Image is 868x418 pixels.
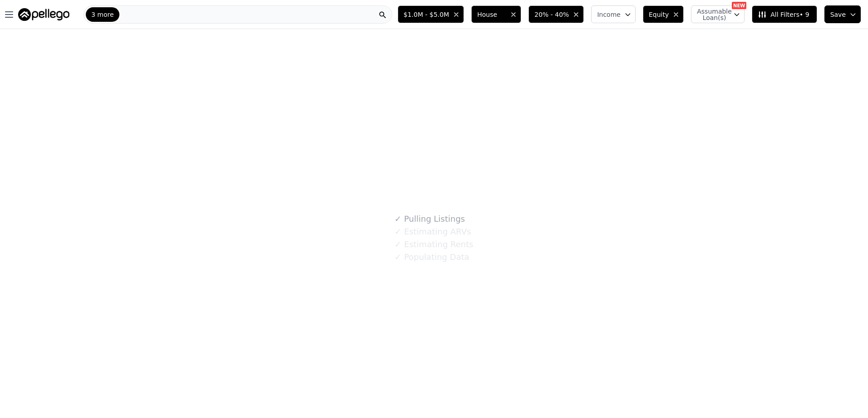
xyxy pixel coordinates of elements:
img: Pellego [18,8,69,21]
button: House [471,5,521,23]
button: 20% - 40% [528,5,584,23]
button: Save [824,5,861,23]
span: ✓ [395,240,401,249]
div: Estimating ARVs [395,225,471,238]
div: Pulling Listings [395,213,465,225]
span: ✓ [395,214,401,224]
span: All Filters • 9 [758,10,809,19]
div: NEW [732,2,746,9]
button: All Filters• 9 [752,5,817,23]
button: Income [591,5,636,23]
span: Equity [649,10,669,19]
button: $1.0M - $5.0M [398,5,464,23]
span: Save [830,10,846,19]
span: 20% - 40% [534,10,569,19]
div: Estimating Rents [395,238,473,251]
span: House [477,10,506,19]
span: $1.0M - $5.0M [404,10,449,19]
span: 3 more [91,10,114,19]
button: Assumable Loan(s) [691,5,745,23]
span: ✓ [395,227,401,236]
button: Equity [643,5,684,23]
div: Populating Data [395,251,469,264]
span: Income [597,10,621,19]
span: ✓ [395,253,401,262]
span: Assumable Loan(s) [697,8,726,21]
